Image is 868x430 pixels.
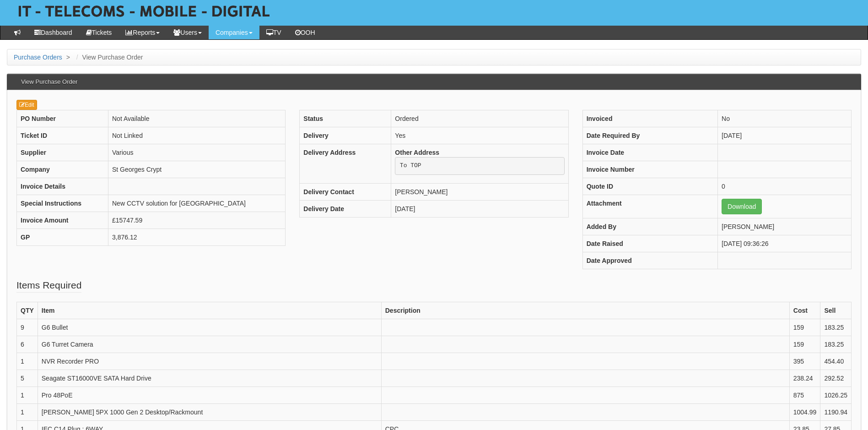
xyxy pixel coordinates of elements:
[391,201,568,218] td: [DATE]
[300,144,391,184] th: Delivery Address
[17,212,108,229] th: Invoice Amount
[38,336,381,353] td: G6 Turret Camera
[64,54,72,61] span: >
[79,26,119,39] a: Tickets
[17,144,108,161] th: Supplier
[300,184,391,201] th: Delivery Contact
[167,26,209,39] a: Users
[391,110,568,127] td: Ordered
[820,302,852,319] th: Sell
[108,161,286,178] td: St Georges Crypt
[108,195,286,212] td: New CCTV solution for [GEOGRAPHIC_DATA]
[718,218,852,235] td: [PERSON_NAME]
[108,127,286,144] td: Not Linked
[395,157,564,175] pre: To TOP
[108,110,286,127] td: Not Available
[391,184,568,201] td: [PERSON_NAME]
[38,319,381,336] td: G6 Bullet
[38,386,381,403] td: Pro 48PoE
[391,127,568,144] td: Yes
[17,370,38,386] td: 5
[820,370,852,386] td: 292.52
[119,26,167,39] a: Reports
[16,74,82,90] h3: View Purchase Order
[820,403,852,420] td: 1190.94
[108,229,286,245] td: 3,876.12
[582,127,717,144] th: Date Required By
[381,302,789,319] th: Description
[259,26,288,39] a: TV
[17,127,108,144] th: Ticket ID
[38,403,381,420] td: [PERSON_NAME] 5PX 1000 Gen 2 Desktop/Rackmount
[300,127,391,144] th: Delivery
[17,195,108,212] th: Special Instructions
[582,178,717,195] th: Quote ID
[789,319,820,336] td: 159
[789,386,820,403] td: 875
[718,127,852,144] td: [DATE]
[718,178,852,195] td: 0
[300,110,391,127] th: Status
[17,353,38,370] td: 1
[718,235,852,252] td: [DATE] 09:36:26
[14,54,62,61] a: Purchase Orders
[108,144,286,161] td: Various
[820,386,852,403] td: 1026.25
[17,403,38,420] td: 1
[16,100,37,110] a: Edit
[789,302,820,319] th: Cost
[38,353,381,370] td: NVR Recorder PRO
[789,353,820,370] td: 395
[820,353,852,370] td: 454.40
[718,110,852,127] td: No
[17,161,108,178] th: Company
[582,235,717,252] th: Date Raised
[17,336,38,353] td: 6
[38,302,381,319] th: Item
[582,144,717,161] th: Invoice Date
[582,252,717,269] th: Date Approved
[582,195,717,218] th: Attachment
[17,110,108,127] th: PO Number
[17,319,38,336] td: 9
[722,199,762,214] a: Download
[17,178,108,195] th: Invoice Details
[820,319,852,336] td: 183.25
[288,26,322,39] a: OOH
[582,110,717,127] th: Invoiced
[789,336,820,353] td: 159
[17,386,38,403] td: 1
[789,403,820,420] td: 1004.99
[108,212,286,229] td: £15747.59
[38,370,381,386] td: Seagate ST16000VE SATA Hard Drive
[582,161,717,178] th: Invoice Number
[582,218,717,235] th: Added By
[820,336,852,353] td: 183.25
[74,53,143,62] li: View Purchase Order
[17,229,108,245] th: GP
[300,201,391,218] th: Delivery Date
[17,302,38,319] th: QTY
[209,26,259,39] a: Companies
[16,278,81,293] legend: Items Required
[789,370,820,386] td: 238.24
[395,149,439,156] b: Other Address
[27,26,79,39] a: Dashboard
